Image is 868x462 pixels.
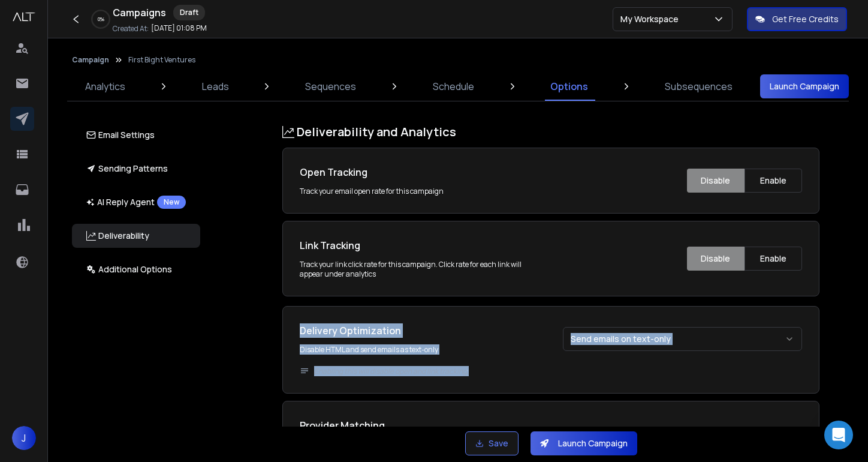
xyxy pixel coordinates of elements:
p: Options [550,79,588,94]
p: Subsequences [665,79,733,94]
p: Created At: [113,24,149,34]
p: 0 % [98,16,104,23]
a: Sequences [298,72,363,101]
p: Get Free Credits [772,13,839,25]
p: First Bight Ventures [128,55,195,65]
p: Leads [202,79,229,94]
a: Leads [195,72,236,101]
a: Analytics [78,72,132,101]
h1: Campaigns [113,5,166,20]
button: Launch Campaign [760,74,849,98]
div: Open Intercom Messenger [824,421,853,449]
button: Campaign [72,55,109,65]
img: logo [12,12,36,22]
button: J [12,426,36,450]
p: [DATE] 01:08 PM [151,23,207,33]
p: My Workspace [620,13,683,25]
a: Subsequences [658,72,740,101]
a: Schedule [426,72,481,101]
a: Options [543,72,595,101]
p: Schedule [433,79,474,94]
p: Email Settings [86,129,155,141]
button: Email Settings [72,123,200,147]
p: Sequences [305,79,356,94]
h1: Deliverability and Analytics [282,124,819,140]
button: Get Free Credits [747,7,847,31]
p: Analytics [85,79,125,94]
div: Draft [173,5,205,20]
